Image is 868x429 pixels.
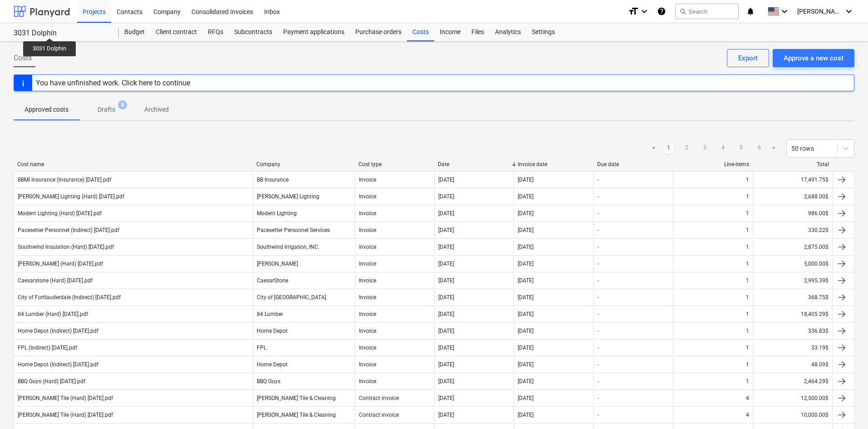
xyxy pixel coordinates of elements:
div: 17,491.75$ [753,173,832,187]
div: 986.00$ [753,206,832,221]
div: Pacesetter Personnel Services [257,227,330,233]
div: You have unfinished work. Click here to continue [36,79,190,87]
div: 1 [746,277,749,284]
div: - [598,378,599,385]
div: 1 [746,244,749,250]
div: [DATE] [438,177,454,183]
a: Subcontracts [229,23,278,41]
div: Invoice [359,311,376,317]
div: Modern Lighting (Hard) [DATE].pdf [18,210,102,217]
p: Drafts [98,105,115,114]
div: Home Depot [257,328,288,334]
div: [DATE] [438,328,454,334]
a: Costs [407,23,434,41]
div: Invoice [359,361,376,368]
div: [PERSON_NAME] Lighting (Hard) [DATE].pdf [18,193,124,200]
div: Home Depot [257,361,288,368]
div: City of [GEOGRAPHIC_DATA] [257,294,326,301]
div: 84 Lumber [257,311,283,317]
div: 33.19$ [753,340,832,355]
div: Due date [597,161,670,168]
div: City of Fortlauderdale (Indirect) [DATE].pdf [18,294,121,301]
a: Page 4 [717,143,728,154]
div: [DATE] [518,294,534,301]
div: BBQ Guys [257,378,280,385]
a: Page 6 [754,143,765,154]
a: Previous page [648,143,659,154]
div: [DATE] [518,193,534,200]
div: - [598,412,599,418]
div: Invoice [359,261,376,267]
i: keyboard_arrow_down [779,6,790,17]
a: Page 3 [699,143,710,154]
div: FPL (Indirect) [DATE].pdf [18,345,77,351]
div: - [598,345,599,351]
a: Files [466,23,490,41]
div: Invoice [359,294,376,301]
div: Invoice [359,277,376,284]
div: Invoice [359,227,376,233]
div: [DATE] [438,378,454,385]
a: Budget [119,23,150,41]
a: Page 2 [681,143,692,154]
div: - [598,395,599,401]
div: [DATE] [518,277,534,284]
i: keyboard_arrow_down [639,6,650,17]
a: Analytics [490,23,526,41]
div: 2,995.39$ [753,273,832,288]
div: 1 [746,193,749,200]
div: Contract invoice [359,412,399,418]
a: Next page [768,143,779,154]
div: [DATE] [438,361,454,368]
div: 1 [746,210,749,217]
span: Costs [14,53,32,64]
div: 2,875.00$ [753,240,832,254]
div: 336.83$ [753,324,832,338]
div: 1 [746,311,749,317]
div: [DATE] [438,261,454,267]
div: [DATE] [518,177,534,183]
div: [DATE] [438,227,454,233]
button: Search [675,4,739,19]
div: [PERSON_NAME] Tile (Hard) [DATE].pdf [18,412,113,418]
div: 2,688.00$ [753,189,832,204]
span: [PERSON_NAME] [797,8,843,15]
div: [DATE] [438,311,454,317]
a: Settings [526,23,560,41]
div: [DATE] [438,193,454,200]
div: Invoice [359,244,376,250]
div: 1 [746,294,749,301]
a: Page 1 is your current page [663,143,674,154]
div: [DATE] [438,244,454,250]
div: [DATE] [438,210,454,217]
div: - [598,294,599,301]
div: [DATE] [518,244,534,250]
div: [PERSON_NAME] Tile & Cleaning [257,412,336,418]
div: 18,405.29$ [753,307,832,321]
i: keyboard_arrow_down [843,6,854,17]
a: Income [434,23,466,41]
div: Total [756,161,829,168]
div: BB Insurance [257,177,289,183]
div: - [598,177,599,183]
div: Purchase orders [350,23,407,41]
div: 1 [746,328,749,334]
div: - [598,244,599,250]
div: Southwind Irrigation, INC. [257,244,319,250]
div: Cost name [17,161,249,168]
div: Home Depot (Indirect) [DATE].pdf [18,361,98,368]
div: 5,000.00$ [753,256,832,271]
div: Invoice date [518,161,590,168]
div: Pacesetter Personnel (Indirect) [DATE].pdf [18,227,119,233]
div: 12,500.00$ [753,391,832,405]
i: format_size [628,6,639,17]
i: notifications [746,6,755,17]
div: 1 [746,345,749,351]
div: Company [256,161,351,168]
div: [DATE] [518,261,534,267]
div: FPL [257,345,266,351]
a: Client contract [150,23,202,41]
div: Invoice [359,345,376,351]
